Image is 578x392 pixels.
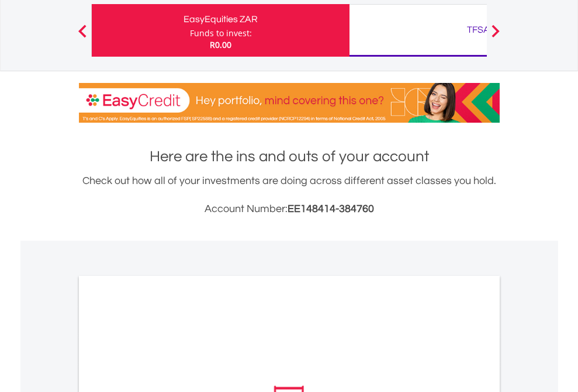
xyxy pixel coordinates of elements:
img: EasyCredit Promotion Banner [79,83,500,123]
span: R0.00 [210,39,231,50]
h1: Here are the ins and outs of your account [79,146,500,167]
h3: Account Number: [79,201,500,217]
span: EE148414-384760 [288,203,374,214]
button: Previous [71,30,94,42]
div: Check out how all of your investments are doing across different asset classes you hold. [79,173,500,217]
div: EasyEquities ZAR [99,11,342,27]
button: Next [484,30,507,42]
div: Funds to invest: [190,27,252,39]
